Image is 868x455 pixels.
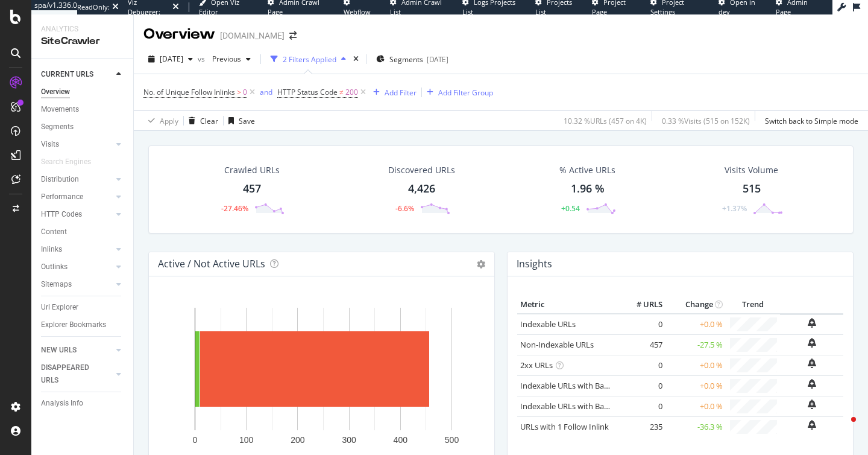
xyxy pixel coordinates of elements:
[184,111,218,130] button: Clear
[520,360,553,371] a: 2xx URLs
[77,2,110,12] div: ReadOnly:
[665,375,726,396] td: +0.0 %
[283,54,336,65] div: 2 Filters Applied
[617,314,665,335] td: 0
[665,334,726,355] td: -27.5 %
[743,181,761,197] div: 515
[41,344,113,357] a: NEW URLS
[41,226,67,238] div: Content
[266,49,351,69] button: 2 Filters Applied
[224,111,255,130] button: Save
[260,87,272,97] div: and
[389,54,423,65] span: Segments
[198,54,207,64] span: vs
[143,87,235,97] span: No. of Unique Follow Inlinks
[477,260,485,269] i: Options
[517,256,552,272] h4: Insights
[617,416,665,437] td: 235
[41,103,79,116] div: Movements
[41,361,113,387] a: DISAPPEARED URLS
[808,379,816,389] div: bell-plus
[41,156,103,168] a: Search Engines
[808,358,816,368] div: bell-plus
[559,164,615,176] div: % Active URLs
[41,24,124,34] div: Analytics
[243,84,247,101] span: 0
[207,49,256,69] button: Previous
[561,203,580,214] div: +0.54
[41,103,125,116] a: Movements
[41,138,59,151] div: Visits
[160,116,178,126] div: Apply
[260,86,272,98] button: and
[662,116,750,126] div: 0.33 % Visits ( 515 on 152K )
[41,319,106,331] div: Explorer Bookmarks
[193,435,198,445] text: 0
[239,116,255,126] div: Save
[41,208,82,221] div: HTTP Codes
[339,87,344,97] span: ≠
[41,121,74,133] div: Segments
[808,318,816,328] div: bell-plus
[422,85,493,100] button: Add Filter Group
[41,344,77,357] div: NEW URLS
[158,256,265,272] h4: Active / Not Active URLs
[41,138,113,151] a: Visits
[41,278,113,291] a: Sitemaps
[520,421,609,432] a: URLs with 1 Follow Inlink
[617,334,665,355] td: 457
[160,54,183,64] span: 2025 Jul. 27th
[41,261,68,273] div: Outlinks
[808,399,816,409] div: bell-plus
[760,111,858,130] button: Switch back to Simple mode
[143,24,215,45] div: Overview
[368,85,417,100] button: Add Filter
[617,296,665,314] th: # URLS
[41,397,83,410] div: Analysis Info
[243,181,261,197] div: 457
[41,173,79,186] div: Distribution
[41,278,72,291] div: Sitemaps
[726,296,780,314] th: Trend
[41,86,125,98] a: Overview
[351,53,361,65] div: times
[41,301,125,314] a: Url Explorer
[41,243,62,256] div: Inlinks
[665,355,726,375] td: +0.0 %
[41,191,83,203] div: Performance
[239,435,254,445] text: 100
[342,435,356,445] text: 300
[41,191,113,203] a: Performance
[41,34,124,48] div: SiteCrawler
[394,435,408,445] text: 400
[520,319,576,329] a: Indexable URLs
[143,111,178,130] button: Apply
[277,87,338,97] span: HTTP Status Code
[41,121,125,133] a: Segments
[41,208,113,221] a: HTTP Codes
[41,173,113,186] a: Distribution
[41,361,102,387] div: DISAPPEARED URLS
[517,296,617,314] th: Metric
[827,414,856,443] iframe: Intercom live chat
[438,87,493,98] div: Add Filter Group
[41,397,125,410] a: Analysis Info
[808,338,816,348] div: bell-plus
[725,164,778,176] div: Visits Volume
[445,435,459,445] text: 500
[371,49,453,69] button: Segments[DATE]
[427,54,448,65] div: [DATE]
[345,84,358,101] span: 200
[617,396,665,416] td: 0
[395,203,414,214] div: -6.6%
[41,243,113,256] a: Inlinks
[665,296,726,314] th: Change
[41,86,70,98] div: Overview
[41,68,93,81] div: CURRENT URLS
[571,181,605,197] div: 1.96 %
[765,116,858,126] div: Switch back to Simple mode
[143,49,198,69] button: [DATE]
[564,116,647,126] div: 10.32 % URLs ( 457 on 4K )
[388,164,455,176] div: Discovered URLs
[665,396,726,416] td: +0.0 %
